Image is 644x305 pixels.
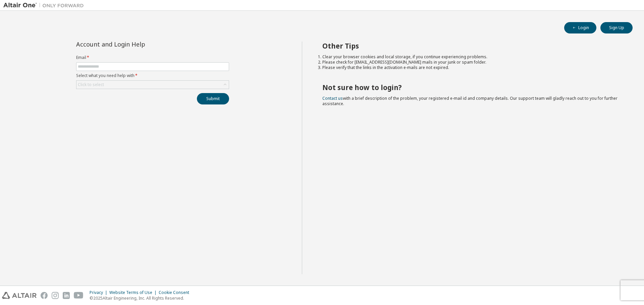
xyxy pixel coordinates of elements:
a: Contact us [322,95,343,101]
button: Submit [197,93,229,104]
li: Please verify that the links in the activation e-mails are not expired. [322,65,621,70]
div: Click to select [78,82,104,87]
div: Privacy [90,290,109,295]
div: Click to select [76,81,229,89]
span: with a brief description of the problem, your registered e-mail id and company details. Our suppo... [322,95,618,106]
div: Website Terms of Use [109,290,159,295]
button: Login [564,22,596,33]
img: youtube.svg [74,292,84,299]
div: Account and Login Help [76,42,199,47]
li: Please check for [EMAIL_ADDRESS][DOMAIN_NAME] mails in your junk or spam folder. [322,60,621,65]
img: altair_logo.svg [2,292,37,299]
label: Select what you need help with [76,73,229,78]
p: © 2025 Altair Engineering, Inc. All Rights Reserved. [90,295,193,301]
label: Email [76,55,229,60]
h2: Not sure how to login? [322,83,621,92]
h2: Other Tips [322,42,621,50]
img: linkedin.svg [63,292,70,299]
div: Cookie Consent [159,290,193,295]
button: Sign Up [600,22,633,33]
img: instagram.svg [52,292,59,299]
li: Clear your browser cookies and local storage, if you continue experiencing problems. [322,54,621,60]
img: facebook.svg [41,292,48,299]
img: Altair One [3,2,87,9]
